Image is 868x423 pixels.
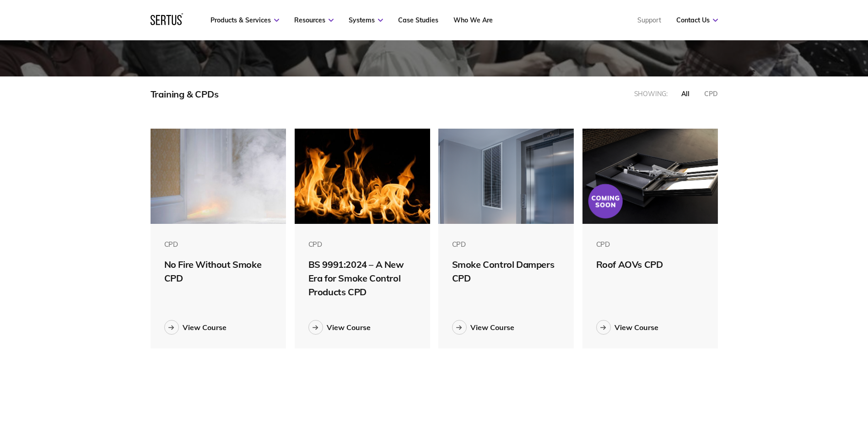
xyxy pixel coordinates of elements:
[151,88,219,100] div: Training & CPDs
[398,16,438,24] a: Case Studies
[596,240,705,249] div: CPD
[164,258,273,285] div: No Fire Without Smoke CPD
[453,16,493,24] a: Who We Are
[183,323,226,332] div: View Course
[452,258,561,285] div: Smoke Control Dampers CPD
[452,240,561,249] div: CPD
[822,379,868,423] iframe: Chat Widget
[634,90,668,98] div: Showing:
[452,320,561,335] a: View Course
[615,323,658,332] div: View Course
[470,323,514,332] div: View Course
[596,320,705,335] a: View Course
[164,240,273,249] div: CPD
[704,90,718,98] div: CPD
[596,258,705,271] div: Roof AOVs CPD
[327,323,371,332] div: View Course
[308,258,417,299] div: BS 9991:2024 – A New Era for Smoke Control Products CPD
[349,16,383,24] a: Systems
[210,16,279,24] a: Products & Services
[676,16,718,24] a: Contact Us
[637,16,661,24] a: Support
[308,320,417,335] a: View Course
[164,320,273,335] a: View Course
[294,16,334,24] a: Resources
[681,90,690,98] div: all
[308,240,417,249] div: CPD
